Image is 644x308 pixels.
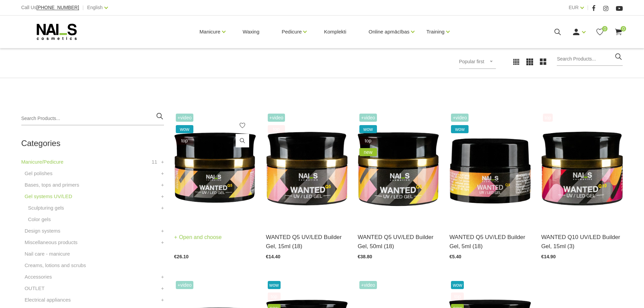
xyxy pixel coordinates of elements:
[449,254,461,259] span: €5.40
[176,281,193,289] span: +Video
[25,273,52,281] a: Accessories
[268,125,285,133] span: top
[266,112,348,224] img: The team of NAI_S cosmetics specialists has created a gel that has been WANTED for long time by n...
[451,114,469,122] span: +Video
[451,292,464,301] span: top
[237,16,265,48] a: Waxing
[266,233,348,251] a: WANTED Q5 UV/LED Builder Gel, 15ml (18)
[541,233,623,251] a: WANTED Q10 UV/LED Builder Gel, 15ml (3)
[449,112,531,224] img: The team of NAI_S cosmetics specialists has created a gel that has been WANTED for long time by n...
[161,158,164,166] a: +
[541,254,556,259] span: €14.90
[359,137,377,145] span: top
[596,28,604,36] a: 0
[176,137,193,145] span: top
[368,18,409,45] a: Online apmācības
[21,3,79,12] div: Call Us
[37,5,79,10] a: [PHONE_NUMBER]
[602,26,607,31] span: 0
[161,227,164,235] a: +
[176,125,193,133] span: wow
[21,112,164,125] input: Search Products...
[25,284,45,292] a: OUTLET
[359,281,377,289] span: +Video
[25,238,78,246] a: Miscellaneous products
[82,3,84,12] span: |
[359,125,377,133] span: wow
[459,59,484,64] span: Popular first
[25,296,71,304] a: Electrical appliances
[451,281,464,289] span: wow
[151,158,157,166] span: 11
[449,233,531,251] a: WANTED Q5 UV/LED Builder Gel, 5ml (18)
[21,158,64,166] a: Manicure/Pedicure
[358,254,372,259] span: €38.80
[557,52,623,66] input: Search Products...
[543,114,553,122] span: top
[161,169,164,177] a: +
[174,233,222,242] a: Open and choose
[614,28,623,36] a: 0
[451,125,469,133] span: wow
[25,261,86,269] a: Creams, lotions and scrubs
[621,26,626,31] span: 0
[161,204,164,212] a: +
[25,181,79,189] a: Bases, tops and primers
[174,254,189,259] span: €26.10
[268,114,285,122] span: +Video
[176,114,193,122] span: +Video
[541,112,623,224] img: The team of NAI_S cosmetics specialists has created a gel that has been WANTED for long time by n...
[161,192,164,200] a: +
[587,3,589,12] span: |
[358,112,439,224] img: The team of NAI_S cosmetics specialists has created a gel that has been WANTED for long time by n...
[87,3,103,11] a: English
[199,18,220,45] a: Manicure
[569,3,579,11] a: EUR
[28,204,64,212] a: Sculpturing gels
[161,238,164,246] a: +
[266,254,281,259] span: €14.40
[282,18,302,45] a: Pedicure
[25,227,61,235] a: Design systems
[268,292,281,301] span: top
[21,139,164,148] h2: Categories
[161,296,164,304] a: +
[37,5,79,10] span: [PHONE_NUMBER]
[161,181,164,189] a: +
[25,169,53,177] a: Gel polishes
[174,112,256,224] img: The team of NAI_S cosmetics specialists has created a gel that has been WANTED for long time by n...
[358,233,439,251] a: WANTED Q5 UV/LED Builder Gel, 50ml (18)
[161,273,164,281] a: +
[28,215,51,223] a: Color gels
[359,114,377,122] span: +Video
[318,16,352,48] a: Komplekti
[25,250,70,258] a: Nail care - manicure
[161,284,164,292] a: +
[268,281,281,289] span: wow
[25,192,72,200] a: Gel systems UV/LED
[426,18,445,45] a: Training
[359,148,377,156] span: new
